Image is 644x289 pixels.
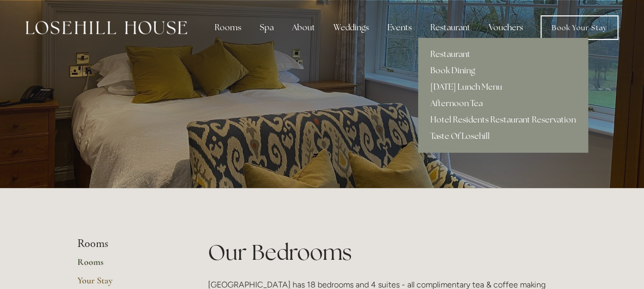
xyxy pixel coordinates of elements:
[284,17,323,38] div: About
[26,21,187,34] img: Losehill House
[481,17,531,38] a: Vouchers
[206,17,250,38] div: Rooms
[77,256,175,275] a: Rooms
[252,17,282,38] div: Spa
[418,95,588,112] a: Afternoon Tea
[418,128,588,144] a: Taste Of Losehill
[541,15,618,40] a: Book Your Stay
[325,17,377,38] div: Weddings
[418,112,588,128] a: Hotel Residents Restaurant Reservation
[418,46,588,63] a: Restaurant
[379,17,420,38] div: Events
[208,237,567,267] h1: Our Bedrooms
[422,17,479,38] div: Restaurant
[77,237,175,251] li: Rooms
[418,79,588,95] a: [DATE] Lunch Menu
[418,63,588,79] a: Book Dining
